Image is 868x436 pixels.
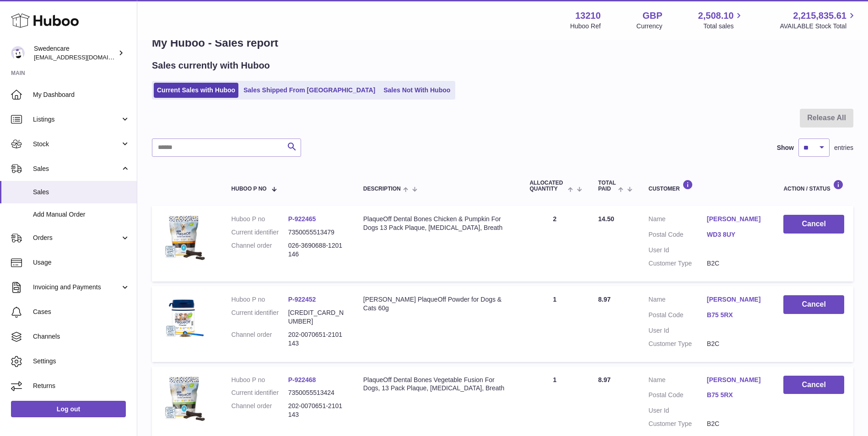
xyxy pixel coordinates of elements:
[11,46,25,60] img: internalAdmin-13210@internal.huboo.com
[33,357,130,366] span: Settings
[777,144,794,152] label: Show
[288,376,316,383] a: P-922468
[780,10,857,31] a: 2,215,835.61 AVAILABLE Stock Total
[575,10,601,22] strong: 13210
[703,22,744,31] span: Total sales
[529,180,565,192] span: ALLOCATED Quantity
[642,10,662,22] strong: GBP
[570,22,601,31] div: Huboo Ref
[783,376,844,394] button: Cancel
[33,258,130,267] span: Usage
[288,308,345,326] dd: [CREDIT_CARD_NUMBER]
[161,295,207,341] img: $_57.JPG
[834,144,853,152] span: entries
[288,215,316,223] a: P-922465
[152,59,270,72] h2: Sales currently with Huboo
[288,241,345,259] dd: 026-3690688-1201146
[648,311,707,322] dt: Postal Code
[648,420,707,428] dt: Customer Type
[232,330,288,348] dt: Channel order
[33,382,130,390] span: Returns
[33,115,120,124] span: Listings
[363,186,401,192] span: Description
[33,234,120,242] span: Orders
[154,83,238,98] a: Current Sales with Huboo
[707,230,766,239] a: WD3 8UY
[783,215,844,234] button: Cancel
[648,295,707,306] dt: Name
[648,246,707,255] dt: User Id
[33,140,120,149] span: Stock
[232,215,288,223] dt: Huboo P no
[648,215,707,226] dt: Name
[34,44,116,62] div: Swedencare
[33,90,130,99] span: My Dashboard
[33,188,130,197] span: Sales
[698,10,744,31] a: 2,508.10 Total sales
[707,391,766,399] a: B75 5RX
[232,228,288,237] dt: Current identifier
[783,180,844,192] div: Action / Status
[707,420,766,428] dd: B2C
[598,296,610,303] span: 8.97
[288,388,345,397] dd: 7350055513424
[648,391,707,402] dt: Postal Code
[648,406,707,415] dt: User Id
[648,180,765,192] div: Customer
[598,180,616,192] span: Total paid
[707,259,766,268] dd: B2C
[698,10,734,22] span: 2,508.10
[520,286,589,362] td: 1
[648,259,707,268] dt: Customer Type
[780,22,857,31] span: AVAILABLE Stock Total
[648,340,707,348] dt: Customer Type
[288,402,345,419] dd: 202-0070651-2101143
[152,36,853,50] h1: My Huboo - Sales report
[648,326,707,335] dt: User Id
[33,308,130,316] span: Cases
[363,376,512,393] div: PlaqueOff Dental Bones Vegetable Fusion For Dogs, 13 Pack Plaque, [MEDICAL_DATA], Breath
[598,376,610,383] span: 8.97
[707,376,766,384] a: [PERSON_NAME]
[232,308,288,326] dt: Current identifier
[598,215,614,223] span: 14.50
[707,215,766,223] a: [PERSON_NAME]
[288,228,345,237] dd: 7350055513479
[232,388,288,397] dt: Current identifier
[636,22,663,31] div: Currency
[232,376,288,384] dt: Huboo P no
[288,296,316,303] a: P-922452
[34,53,135,61] span: [EMAIL_ADDRESS][DOMAIN_NAME]
[363,215,512,232] div: PlaqueOff Dental Bones Chicken & Pumpkin For Dogs 13 Pack Plaque, [MEDICAL_DATA], Breath
[783,295,844,314] button: Cancel
[232,295,288,304] dt: Huboo P no
[288,330,345,348] dd: 202-0070651-2101143
[232,402,288,419] dt: Channel order
[363,295,512,313] div: [PERSON_NAME] PlaqueOff Powder for Dogs & Cats 60g
[648,376,707,387] dt: Name
[707,295,766,304] a: [PERSON_NAME]
[380,83,453,98] a: Sales Not With Huboo
[161,376,207,421] img: $_57.JPG
[232,241,288,259] dt: Channel order
[793,10,846,22] span: 2,215,835.61
[33,165,120,173] span: Sales
[520,206,589,282] td: 2
[707,340,766,348] dd: B2C
[240,83,378,98] a: Sales Shipped From [GEOGRAPHIC_DATA]
[33,210,130,219] span: Add Manual Order
[648,230,707,241] dt: Postal Code
[707,311,766,319] a: B75 5RX
[161,215,207,261] img: $_57.JPG
[232,186,267,192] span: Huboo P no
[33,283,120,292] span: Invoicing and Payments
[11,401,126,417] a: Log out
[33,332,130,341] span: Channels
